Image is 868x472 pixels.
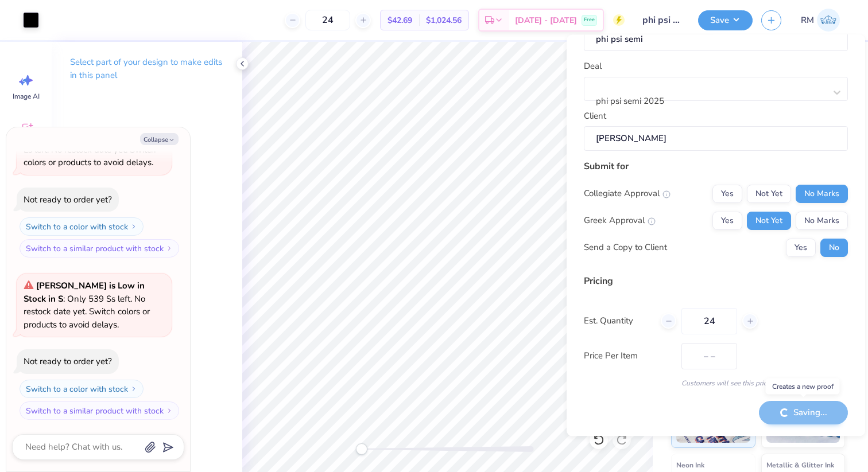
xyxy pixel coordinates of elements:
button: Switch to a color with stock [20,380,144,398]
img: Switch to a similar product with stock [166,407,173,414]
span: [DATE] - [DATE] [515,14,577,26]
input: Untitled Design [633,9,689,32]
div: Not ready to order yet? [24,356,112,367]
img: Switch to a color with stock [130,385,137,392]
div: Collegiate Approval [584,188,671,201]
span: Image AI [13,92,40,101]
label: Est. Quantity [584,315,652,328]
button: Switch to a similar product with stock [20,401,179,420]
div: Greek Approval [584,214,656,228]
span: Metallic & Glitter Ink [766,459,834,471]
div: Creates a new proof [766,379,840,395]
span: $1,024.56 [426,14,462,26]
img: Switch to a similar product with stock [166,245,173,252]
button: Yes [712,212,742,230]
div: Send a Copy to Client [584,241,667,255]
button: Switch to a similar product with stock [20,239,179,258]
strong: [PERSON_NAME] is Low in Stock in S [24,280,145,305]
button: Not Yet [747,185,791,203]
div: Accessibility label [356,443,367,455]
div: Pricing [584,274,848,288]
label: Client [584,110,606,123]
label: Price Per Item [584,350,673,363]
button: Switch to a color with stock [20,217,144,236]
img: Switch to a color with stock [130,223,137,230]
img: Riley Mcdonald [817,9,840,32]
span: : Only 539 Ss left. No restock date yet. Switch colors or products to avoid delays. [24,280,150,330]
button: Yes [712,185,742,203]
button: Not Yet [747,212,791,230]
span: Free [584,16,595,24]
button: No [820,239,848,257]
button: Save [698,10,753,30]
a: RM [796,9,845,32]
label: Deal [584,60,602,73]
input: – – [305,10,350,30]
input: – – [681,308,737,334]
div: Customers will see this price on HQ. [584,378,848,388]
div: Submit for [584,159,848,173]
button: Collapse [140,133,179,145]
button: Yes [786,239,816,257]
span: Neon Ink [676,459,704,471]
button: No Marks [796,185,848,203]
span: $42.69 [387,14,412,26]
div: Not ready to order yet? [24,194,112,205]
input: e.g. Ethan Linker [584,127,848,151]
div: phi psi semi 2025 [596,95,746,108]
span: RM [801,14,814,27]
p: Select part of your design to make edits in this panel [70,56,224,82]
button: No Marks [796,212,848,230]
